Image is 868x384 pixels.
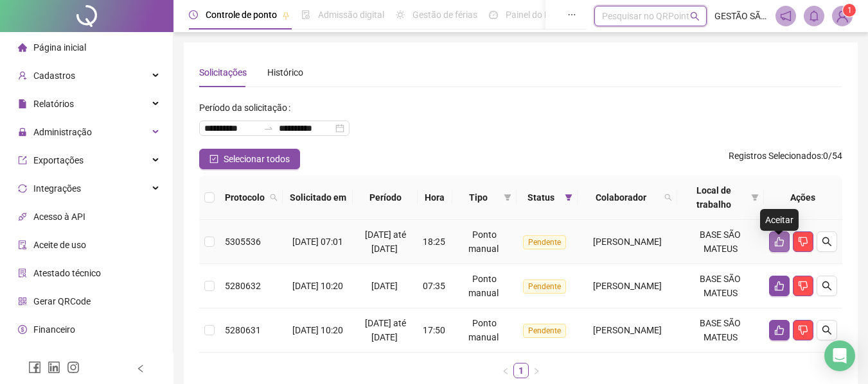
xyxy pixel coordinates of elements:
span: swap-right [263,123,274,133]
div: Histórico [267,65,303,79]
span: Gestão de férias [412,10,477,20]
span: Painel do DP [506,10,556,20]
span: Registros Selecionados [729,151,821,161]
span: Admissão digital [318,10,384,20]
span: left [136,364,145,373]
span: Atestado técnico [33,268,101,278]
span: [PERSON_NAME] [593,281,662,291]
span: Relatórios [33,99,74,109]
span: Acesso à API [33,212,85,222]
a: 1 [514,363,528,378]
span: audit [18,240,27,249]
span: Central de ajuda [33,353,98,363]
span: dollar [18,325,27,334]
span: Gerar QRCode [33,296,91,306]
span: 18:25 [423,237,445,247]
span: search [690,12,700,21]
div: Open Intercom Messenger [824,340,855,371]
span: right [533,367,540,375]
span: check-square [209,154,218,163]
span: Tipo [457,190,499,205]
span: search [270,194,278,201]
span: pushpin [282,12,290,19]
span: [DATE] até [DATE] [365,318,406,342]
th: Hora [418,176,452,220]
button: Selecionar todos [199,149,300,169]
span: [DATE] 10:20 [292,325,343,335]
span: Ponto manual [468,318,499,342]
span: 1 [847,6,852,15]
span: file [18,99,27,108]
td: BASE SÃO MATEUS [677,264,764,308]
span: sun [396,10,405,19]
span: 5305536 [225,237,261,247]
span: 07:35 [423,281,445,291]
li: 1 [513,363,529,378]
span: search [267,188,280,207]
td: BASE SÃO MATEUS [677,308,764,353]
span: Controle de ponto [206,10,277,20]
span: home [18,43,27,52]
div: Solicitações [199,65,247,79]
span: instagram [67,361,80,374]
span: like [774,325,784,335]
span: dislike [798,325,808,335]
span: : 0 / 54 [729,149,842,169]
span: search [822,281,832,291]
img: 60668 [833,6,852,26]
span: like [774,237,784,247]
span: 17:50 [423,325,445,335]
span: Ponto manual [468,274,499,298]
sup: Atualize o seu contato no menu Meus Dados [843,4,856,17]
div: Ações [769,190,837,205]
span: Cadastros [33,71,75,81]
span: search [664,194,672,201]
span: Exportações [33,155,84,165]
th: Solicitado em [283,176,353,220]
span: search [822,237,832,247]
span: ellipsis [567,10,576,19]
span: [PERSON_NAME] [593,237,662,247]
span: Pendente [523,324,566,338]
span: [DATE] 07:01 [292,237,343,247]
span: Status [522,190,560,205]
span: [DATE] [371,281,398,291]
span: solution [18,269,27,278]
div: Aceitar [760,209,799,231]
li: Próxima página [529,363,544,378]
label: Período da solicitação [199,97,296,118]
th: Período [353,176,418,220]
span: qrcode [18,297,27,306]
span: [DATE] 10:20 [292,281,343,291]
span: [PERSON_NAME] [593,325,662,335]
span: Financeiro [33,324,75,335]
span: Ponto manual [468,230,499,254]
span: Selecionar todos [224,152,290,166]
span: Administração [33,127,92,137]
span: filter [562,188,575,207]
span: search [662,188,675,207]
span: clock-circle [189,10,198,19]
td: BASE SÃO MATEUS [677,220,764,264]
span: sync [18,184,27,193]
span: export [18,156,27,165]
li: Página anterior [498,363,513,378]
span: Aceite de uso [33,240,86,250]
span: filter [504,194,511,201]
button: right [529,363,544,378]
span: search [822,325,832,335]
span: 5280632 [225,281,261,291]
span: GESTÃO SÃO MATEUS [714,9,768,23]
span: Página inicial [33,42,86,53]
span: notification [780,10,792,22]
span: dashboard [489,10,498,19]
span: Colaborador [583,190,659,205]
span: facebook [28,361,41,374]
span: bell [808,10,820,22]
span: Local de trabalho [682,183,746,212]
span: Pendente [523,235,566,249]
span: like [774,281,784,291]
span: file-done [301,10,310,19]
span: to [263,123,274,133]
span: Integrações [33,183,81,194]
